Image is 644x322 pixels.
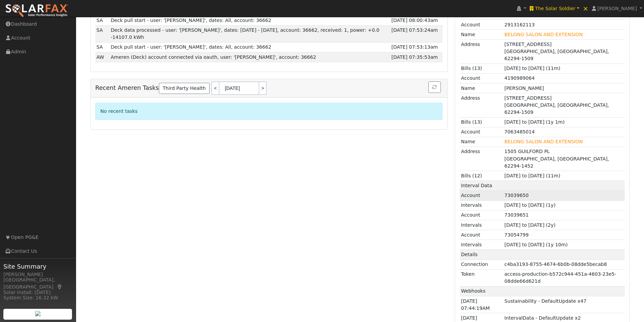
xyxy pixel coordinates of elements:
[460,286,503,296] td: Webhooks
[95,52,110,62] td: Anna Woodside
[503,210,625,220] td: 73039651
[5,4,69,18] img: SolarFax
[503,117,625,127] td: [DATE] to [DATE] (1y 1m)
[95,16,110,25] td: SDP Admin
[460,171,503,181] td: Bills (12)
[259,81,267,95] a: >
[460,93,503,117] td: Address
[503,230,625,240] td: 73054799
[211,81,219,95] a: <
[460,220,503,230] td: Intervals
[460,210,503,220] td: Account
[503,240,625,250] td: [DATE] to [DATE] (1y 10m)
[460,30,503,40] td: Name
[460,191,503,200] td: Account
[503,73,625,83] td: 4190989064
[460,137,503,147] td: Name
[503,127,625,137] td: 7063485014
[3,289,72,296] div: Solar Install: [DATE]
[110,42,390,52] td: Deck pull start - user: '[PERSON_NAME]', dates: All, account: 36662
[503,83,625,93] td: [PERSON_NAME]
[390,16,443,25] td: [DATE] 08:00:43am
[503,64,625,73] td: [DATE] to [DATE] (11m)
[3,262,72,271] span: Site Summary
[503,147,625,171] td: 1505 GUILFORD PL [GEOGRAPHIC_DATA], [GEOGRAPHIC_DATA], 62294-1452
[460,259,503,269] td: Connection
[460,181,503,191] td: Interval Data
[460,20,503,30] td: Account
[460,147,503,171] td: Address
[460,73,503,83] td: Account
[460,127,503,137] td: Account
[460,117,503,127] td: Bills (13)
[95,103,443,120] div: No recent tasks
[95,81,443,95] h5: Recent Ameren Tasks
[503,259,625,269] td: c4ba3193-8755-4674-6b0b-08dde5becab8
[503,137,625,147] td: BELONG SALON AND EXTENSION
[503,200,625,210] td: [DATE] to [DATE] (1y)
[503,269,625,286] td: access-production-b572c944-451a-4603-23e5-08dde66d621d
[503,296,625,313] td: Sustainability - DefaultUpdate x47
[503,40,625,64] td: [STREET_ADDRESS] [GEOGRAPHIC_DATA], [GEOGRAPHIC_DATA], 62294-1509
[390,42,443,52] td: [DATE] 07:53:13am
[503,20,625,30] td: 2913162113
[503,93,625,117] td: [STREET_ADDRESS] [GEOGRAPHIC_DATA], [GEOGRAPHIC_DATA], 62294-1509
[35,311,41,316] img: retrieve
[460,240,503,250] td: Intervals
[460,200,503,210] td: Intervals
[597,6,637,11] span: [PERSON_NAME]
[460,64,503,73] td: Bills (13)
[390,25,443,42] td: [DATE] 07:53:24am
[503,191,625,200] td: 73039650
[3,271,72,278] div: [PERSON_NAME]
[390,52,443,62] td: [DATE] 07:35:53am
[57,284,63,290] a: Map
[95,42,110,52] td: SDP Admin
[503,220,625,230] td: [DATE] to [DATE] (2y)
[110,16,390,25] td: Deck pull start - user: '[PERSON_NAME]', dates: All, account: 36662
[3,276,72,291] div: [GEOGRAPHIC_DATA], [GEOGRAPHIC_DATA]
[110,52,390,62] td: Ameren (Deck) account connected via oauth, user: '[PERSON_NAME]', account: 36662
[110,25,390,42] td: Deck data processed - user: '[PERSON_NAME]', dates: [DATE] - [DATE], account: 36662, received: 1,...
[460,83,503,93] td: Name
[460,296,503,313] td: [DATE] 07:44:19AM
[3,294,72,301] div: System Size: 16.32 kW
[503,171,625,181] td: [DATE] to [DATE] (11m)
[95,25,110,42] td: SDP Admin
[460,230,503,240] td: Account
[583,4,589,13] span: ×
[535,6,575,11] span: The Solar Soldier
[460,250,503,259] td: Details
[428,81,441,93] button: Refresh
[460,269,503,286] td: Token
[159,83,210,94] a: Third Party Health
[460,40,503,64] td: Address
[503,30,625,40] td: BELONG SALON AND EXTENSION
